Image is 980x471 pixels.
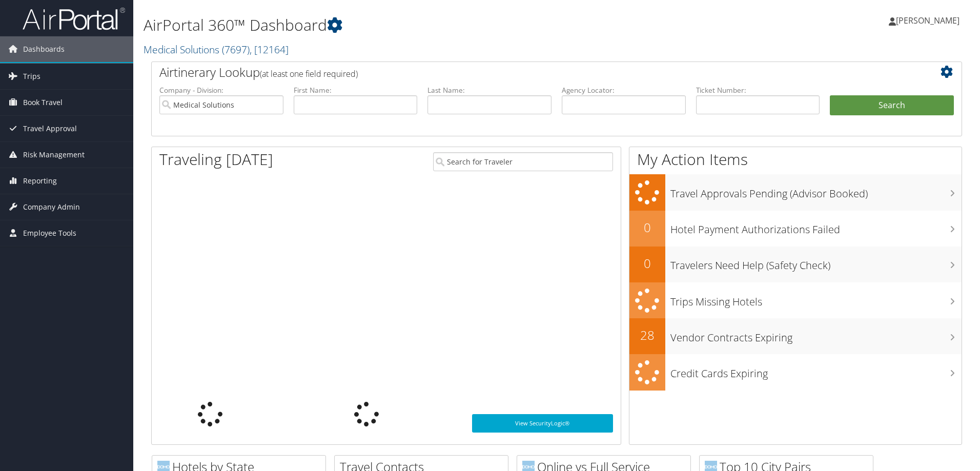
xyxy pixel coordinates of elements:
[23,194,80,220] span: Company Admin
[222,43,250,56] span: ( 7697 )
[629,211,962,247] a: 0Hotel Payment Authorizations Failed
[433,152,613,171] input: Search for Traveler
[629,354,962,391] a: Credit Cards Expiring
[159,149,273,170] h1: Traveling [DATE]
[670,290,962,309] h3: Trips Missing Hotels
[472,414,613,433] a: View SecurityLogic®
[23,220,76,246] span: Employee Tools
[23,142,85,168] span: Risk Management
[629,255,665,272] h2: 0
[144,14,695,36] h1: AirPortal 360™ Dashboard
[670,217,962,237] h3: Hotel Payment Authorizations Failed
[670,325,962,345] h3: Vendor Contracts Expiring
[23,7,125,31] img: airportal-logo.png
[144,43,289,56] a: Medical Solutions
[23,168,57,194] span: Reporting
[696,85,820,95] label: Ticket Number:
[670,361,962,381] h3: Credit Cards Expiring
[830,95,954,116] button: Search
[629,318,962,354] a: 28Vendor Contracts Expiring
[670,253,962,273] h3: Travelers Need Help (Safety Check)
[889,5,970,36] a: [PERSON_NAME]
[23,64,40,89] span: Trips
[629,174,962,211] a: Travel Approvals Pending (Advisor Booked)
[250,43,289,56] span: , [ 12164 ]
[159,85,283,95] label: Company - Division:
[629,219,665,236] h2: 0
[896,15,959,26] span: [PERSON_NAME]
[427,85,552,95] label: Last Name:
[629,149,962,170] h1: My Action Items
[23,116,77,141] span: Travel Approval
[629,326,665,344] h2: 28
[159,64,886,81] h2: Airtinerary Lookup
[670,181,962,201] h3: Travel Approvals Pending (Advisor Booked)
[23,36,65,62] span: Dashboards
[562,85,686,95] label: Agency Locator:
[629,247,962,282] a: 0Travelers Need Help (Safety Check)
[294,85,418,95] label: First Name:
[260,68,358,79] span: (at least one field required)
[629,282,962,319] a: Trips Missing Hotels
[23,90,63,115] span: Book Travel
